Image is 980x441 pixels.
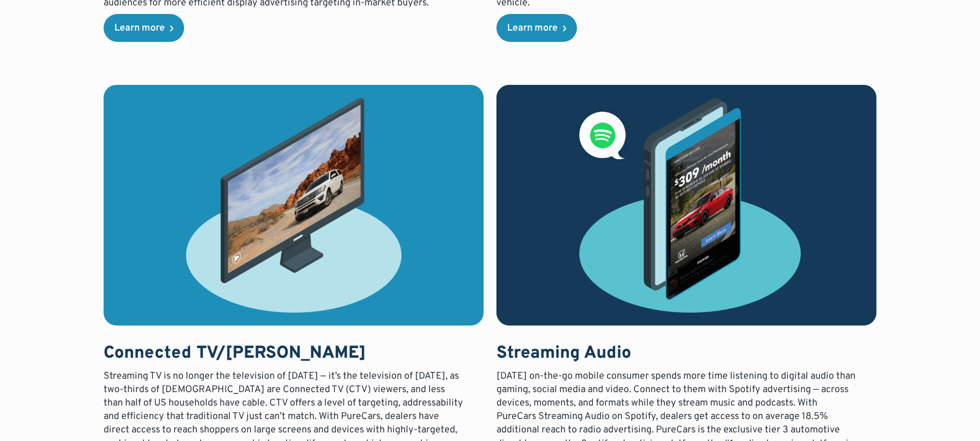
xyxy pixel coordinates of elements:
h3: Connected TV/[PERSON_NAME] [104,343,465,365]
h3: Streaming Audio [496,343,858,365]
a: Learn more [104,14,184,42]
div: Learn more [507,24,558,33]
a: Learn more [496,14,577,42]
div: Learn more [114,24,165,33]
